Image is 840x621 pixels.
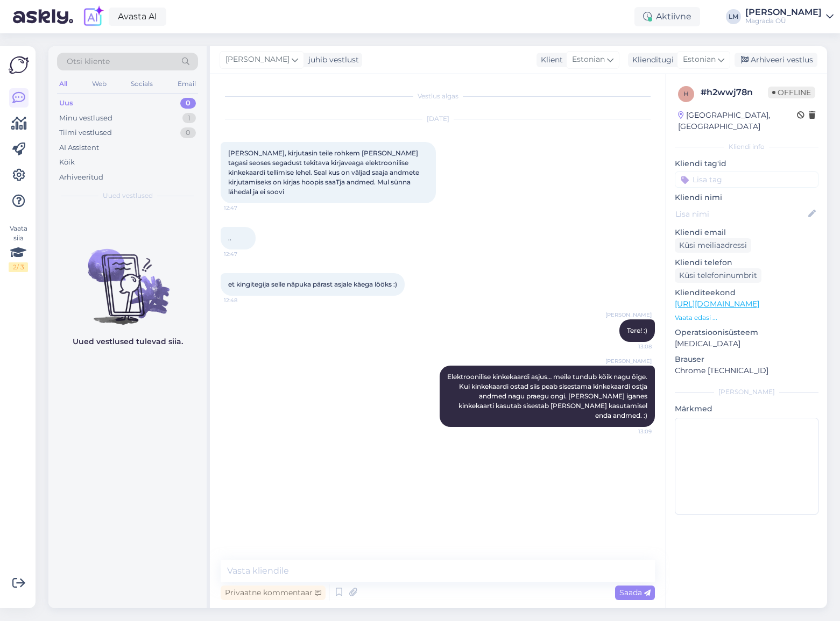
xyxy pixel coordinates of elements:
span: 12:47 [224,204,264,212]
div: [GEOGRAPHIC_DATA], [GEOGRAPHIC_DATA] [678,110,797,132]
div: 1 [182,113,196,124]
span: .. [228,234,231,242]
div: [DATE] [221,114,655,124]
div: # h2wwj78n [701,86,768,99]
div: 0 [180,127,196,138]
span: h [683,90,689,98]
div: Magrada OÜ [745,17,822,25]
img: Askly Logo [9,55,29,75]
div: juhib vestlust [304,54,359,66]
span: Estonian [572,54,605,66]
div: [PERSON_NAME] [675,387,818,397]
span: [PERSON_NAME] [605,311,652,319]
span: 13:09 [611,427,652,436]
span: 12:48 [224,296,264,304]
img: explore-ai [82,5,104,28]
div: 0 [180,98,196,109]
p: Kliendi email [675,227,818,238]
div: AI Assistent [59,142,99,153]
input: Lisa nimi [675,208,806,220]
img: No chats [48,230,207,326]
p: Brauser [675,354,818,365]
div: Klienditugi [628,54,674,66]
div: Arhiveeri vestlus [735,53,817,67]
p: Kliendi nimi [675,192,818,203]
p: [MEDICAL_DATA] [675,338,818,349]
div: Vaata siia [9,224,28,272]
div: Socials [129,77,155,91]
div: Küsi meiliaadressi [675,238,751,253]
div: Web [90,77,109,91]
span: 13:08 [611,342,652,351]
span: Estonian [683,54,716,66]
p: Chrome [TECHNICAL_ID] [675,365,818,376]
span: 12:47 [224,250,264,258]
div: Kõik [59,157,75,168]
div: Aktiivne [634,7,700,26]
span: Elektroonilise kinkekaardi asjus… meile tundub kõik nagu õige. Kui kinkekaardi ostad siis peab si... [447,373,649,419]
span: [PERSON_NAME] [605,357,652,365]
div: [PERSON_NAME] [745,8,822,17]
span: Saada [619,588,651,597]
span: Offline [768,87,815,98]
a: Avasta AI [109,8,166,26]
p: Kliendi telefon [675,257,818,268]
div: Küsi telefoninumbrit [675,268,761,283]
div: Arhiveeritud [59,172,103,183]
div: Kliendi info [675,142,818,152]
div: Klient [537,54,563,66]
span: et kingitegija selle näpuka pärast asjale käega lööks :) [228,280,397,288]
div: LM [726,9,741,24]
p: Märkmed [675,403,818,415]
p: Operatsioonisüsteem [675,327,818,338]
div: All [57,77,69,91]
p: Uued vestlused tulevad siia. [73,336,183,347]
span: [PERSON_NAME] [225,54,290,66]
div: Tiimi vestlused [59,127,112,138]
span: Tere! :) [627,326,647,334]
span: [PERSON_NAME], kirjutasin teile rohkem [PERSON_NAME] tagasi seoses segadust tekitava kirjaveaga e... [228,149,421,196]
div: 2 / 3 [9,262,28,272]
div: Email [175,77,198,91]
div: Uus [59,98,73,109]
a: [URL][DOMAIN_NAME] [675,299,759,309]
p: Vaata edasi ... [675,313,818,323]
div: Minu vestlused [59,113,112,124]
span: Otsi kliente [67,56,110,67]
input: Lisa tag [675,172,818,188]
p: Klienditeekond [675,287,818,298]
span: Uued vestlused [103,191,153,201]
div: Privaatne kommentaar [221,586,326,600]
div: Vestlus algas [221,91,655,101]
a: [PERSON_NAME]Magrada OÜ [745,8,834,25]
p: Kliendi tag'id [675,158,818,169]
